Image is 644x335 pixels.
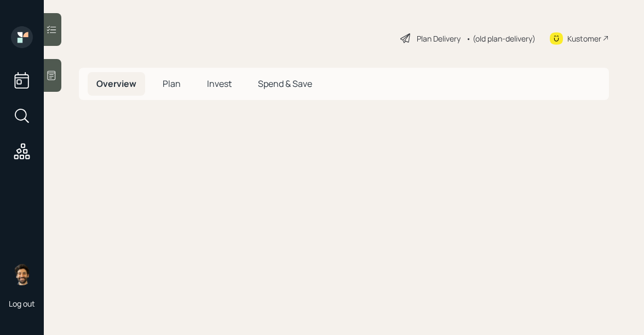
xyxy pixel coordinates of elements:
[163,78,181,90] span: Plan
[417,33,461,44] div: Plan Delivery
[9,298,35,309] div: Log out
[258,78,312,90] span: Spend & Save
[466,33,536,44] div: • (old plan-delivery)
[96,78,136,90] span: Overview
[207,78,232,90] span: Invest
[11,263,33,285] img: eric-schwartz-headshot.png
[567,33,601,44] div: Kustomer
